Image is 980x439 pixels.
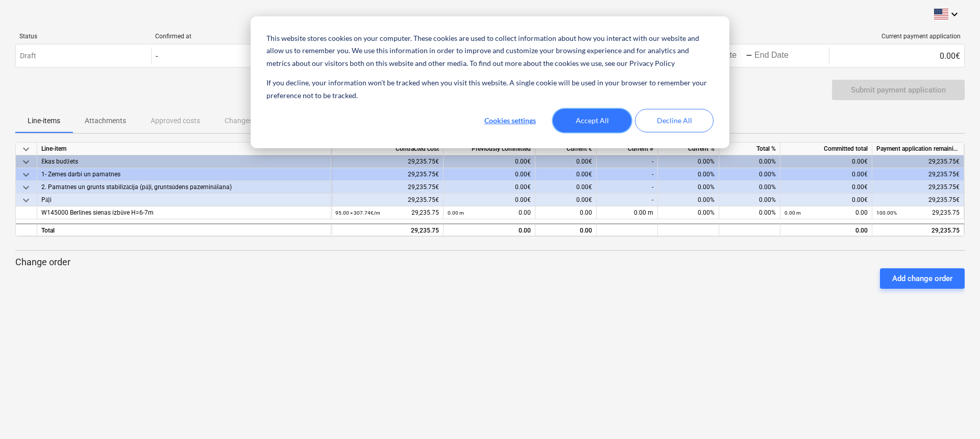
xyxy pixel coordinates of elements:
div: 29,235.75€ [872,194,964,206]
div: 29,235.75€ [331,168,444,181]
span: keyboard_arrow_down [20,156,32,168]
div: Confirmed at [155,33,283,40]
div: 29,235.75 [335,206,439,219]
div: 29,235.75€ [331,155,444,168]
div: 0.00€ [444,194,535,206]
div: 29,235.75€ [331,181,444,194]
div: 0.00% [719,168,780,181]
div: 0.00% [658,168,719,181]
div: 0.00€ [535,168,597,181]
div: 0.00 [535,223,597,236]
span: keyboard_arrow_down [20,169,32,181]
input: End Date [752,49,800,63]
div: - [746,53,752,59]
div: 0.00€ [780,155,872,168]
div: 0.00€ [444,155,535,168]
p: Draft [20,51,36,61]
div: Ēkas budžets [41,155,327,168]
div: Current € [535,143,597,155]
div: Current # [597,143,658,155]
div: Contracted cost [331,143,444,155]
div: Add change order [892,272,952,285]
div: Previously committed [444,143,535,155]
div: 0.00€ [780,194,872,206]
small: 0.00 m [448,210,464,216]
div: 0.00% [658,155,719,168]
div: 2. Pamatnes un grunts stabilizācija (pāļi, gruntsūdens pazemināšana) [41,181,327,194]
div: 0.00% [658,194,719,206]
button: Accept All [553,109,631,132]
div: 29,235.75€ [872,168,964,181]
p: If you decline, your information won’t be tracked when you visit this website. A single cookie wi... [266,77,714,102]
div: Current payment application [833,33,961,40]
div: 0.00 [785,206,868,219]
small: 0.00 m [785,210,801,216]
p: Change order [15,256,965,268]
div: 0.00 [448,206,531,219]
div: 0.00€ [780,168,872,181]
div: 0.00 [535,206,597,219]
div: 0.00€ [535,155,597,168]
div: 0.00% [658,206,719,219]
div: W145000 Berlīnes sienas izbūve H=6-7m [41,206,327,219]
div: 0.00 m [597,206,658,219]
div: 29,235.75€ [872,155,964,168]
div: Payment application remaining [872,143,964,155]
div: 0.00% [719,181,780,194]
div: 29,235.75 [876,224,960,237]
div: 0.00€ [444,168,535,181]
div: - [597,168,658,181]
div: 29,235.75 [335,224,439,237]
p: Line-items [28,115,60,126]
div: Pāļi [41,194,327,206]
div: Cookie banner [251,16,729,148]
div: 0.00€ [444,181,535,194]
div: 29,235.75 [876,206,960,219]
span: keyboard_arrow_down [20,181,32,194]
div: 0.00% [719,206,780,219]
div: - [156,51,158,61]
div: 0.00€ [829,48,964,64]
div: - [597,194,658,206]
div: 0.00% [719,155,780,168]
div: Current % [658,143,719,155]
button: Decline All [635,109,714,132]
div: 0.00€ [535,194,597,206]
div: 0.00 [780,223,872,236]
div: Status [19,33,147,40]
div: Line-item [37,143,331,155]
span: keyboard_arrow_down [20,143,32,155]
span: keyboard_arrow_down [20,194,32,206]
button: Cookies settings [471,109,549,132]
button: Add change order [880,268,965,289]
div: - [597,155,658,168]
div: 0.00% [719,194,780,206]
i: keyboard_arrow_down [948,8,961,20]
p: This website stores cookies on your computer. These cookies are used to collect information about... [266,32,714,70]
small: 100.00% [876,210,897,216]
div: - [597,181,658,194]
div: Date [698,33,825,40]
p: Attachments [85,115,126,126]
div: Total [37,223,331,236]
div: 0.00€ [535,181,597,194]
div: 0.00€ [780,181,872,194]
div: Committed total [780,143,872,155]
div: Total % [719,143,780,155]
small: 95.00 × 307.74€ / m [335,210,380,216]
div: 29,235.75€ [331,194,444,206]
div: 0.00% [658,181,719,194]
div: 0.00 [448,224,531,237]
div: 29,235.75€ [872,181,964,194]
div: 1- Zemes darbi un pamatnes [41,168,327,181]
